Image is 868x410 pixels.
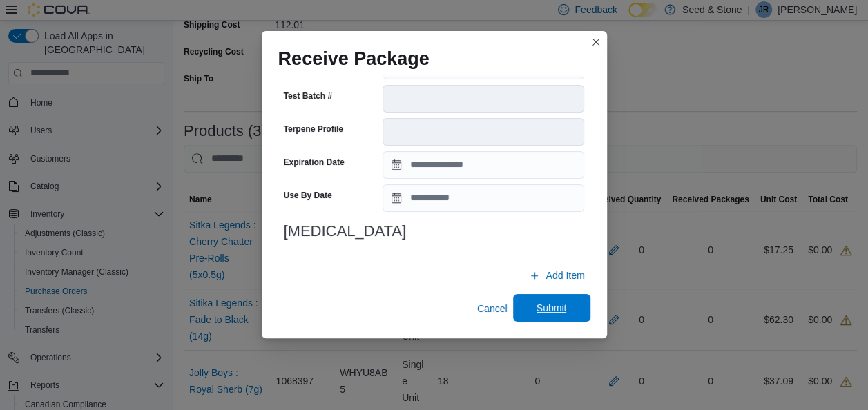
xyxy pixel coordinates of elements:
[284,190,332,201] label: Use By Date
[284,223,585,240] h3: [MEDICAL_DATA]
[284,157,345,168] label: Expiration Date
[523,262,590,289] button: Add Item
[513,294,590,322] button: Submit
[284,90,332,101] label: Test Batch #
[284,124,343,135] label: Terpene Profile
[383,184,584,212] input: Press the down key to open a popover containing a calendar.
[546,269,584,282] span: Add Item
[383,151,584,179] input: Press the down key to open a popover containing a calendar.
[278,48,430,70] h1: Receive Package
[588,34,604,50] button: Closes this modal window
[537,301,567,315] span: Submit
[477,302,508,315] span: Cancel
[472,295,513,322] button: Cancel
